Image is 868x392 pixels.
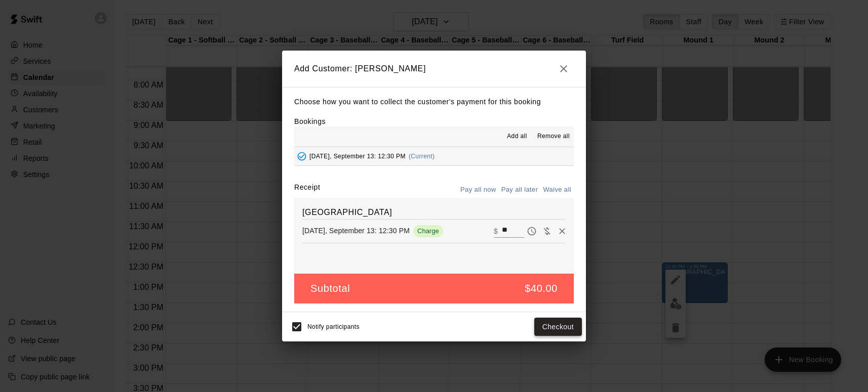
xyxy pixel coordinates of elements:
label: Receipt [294,182,320,198]
h5: Subtotal [310,282,350,295]
button: Checkout [534,318,582,336]
span: Waive payment [539,226,555,235]
h2: Add Customer: [PERSON_NAME] [282,51,586,87]
button: Add all [501,128,533,145]
span: Remove all [537,132,570,142]
button: Remove all [533,128,574,145]
button: Remove [555,224,570,239]
button: Pay all later [499,182,541,198]
p: $ [494,226,498,236]
p: [DATE], September 13: 12:30 PM [302,226,410,236]
span: [DATE], September 13: 12:30 PM [309,153,406,160]
span: Notify participants [307,323,360,330]
button: Added - Collect Payment[DATE], September 13: 12:30 PM(Current) [294,147,574,166]
button: Waive all [540,182,574,198]
h5: $40.00 [525,282,558,295]
p: Choose how you want to collect the customer's payment for this booking [294,96,574,108]
span: Pay later [524,226,539,235]
span: Add all [507,132,527,142]
span: Charge [413,227,443,235]
label: Bookings [294,117,326,125]
button: Pay all now [458,182,499,198]
span: (Current) [409,153,435,160]
h6: [GEOGRAPHIC_DATA] [302,206,566,219]
button: Added - Collect Payment [294,149,309,164]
